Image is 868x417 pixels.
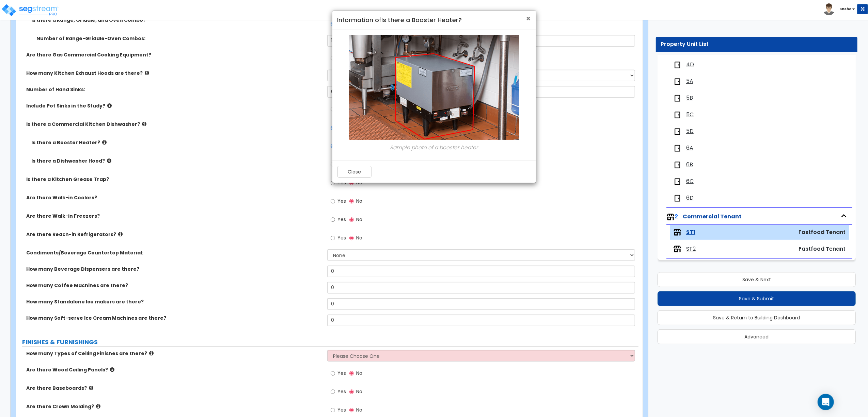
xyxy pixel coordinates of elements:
[526,14,531,23] span: ×
[337,16,531,24] h4: Information of Is there a Booster Heater?
[818,394,834,410] div: Open Intercom Messenger
[526,15,531,22] button: Close
[390,144,478,151] em: Sample photo of a booster heater
[337,166,372,178] button: Close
